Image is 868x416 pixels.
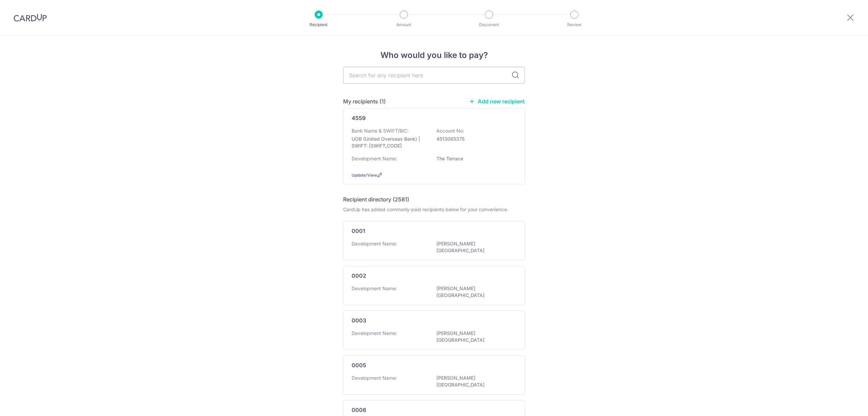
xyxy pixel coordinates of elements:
p: Document [464,21,514,28]
div: CardUp has added commonly-paid recipients below for your convenience. [343,206,525,213]
img: CardUp [14,14,47,22]
h5: My recipients (1) [343,97,386,105]
p: 4513085375 [436,136,512,142]
p: Amount [379,21,429,28]
p: [PERSON_NAME][GEOGRAPHIC_DATA] [436,330,512,343]
p: Development Name: [352,330,397,337]
a: Update/View [352,173,377,178]
p: 0003 [352,316,366,324]
h4: Who would you like to pay? [343,49,525,61]
p: Development Name: [352,240,397,247]
h5: Recipient directory (2581) [343,195,409,203]
input: Search for any recipient here [343,67,525,84]
a: Add new recipient [469,98,525,105]
p: UOB (United Overseas Bank) | SWIFT: [SWIFT_CODE] [352,136,428,149]
p: 0005 [352,361,366,369]
iframe: Opens a widget where you can find more information [825,396,861,413]
p: Recipient [294,21,344,28]
p: Development Name: [352,285,397,292]
p: Bank Name & SWIFT/BIC: [352,127,409,134]
p: Development Name: [352,375,397,381]
p: 0006 [352,406,366,414]
p: [PERSON_NAME][GEOGRAPHIC_DATA] [436,375,512,388]
p: Review [549,21,599,28]
p: 4559 [352,114,366,122]
p: Account No: [436,127,464,134]
p: 0002 [352,272,366,280]
p: [PERSON_NAME][GEOGRAPHIC_DATA] [436,240,512,254]
p: The Terrace [436,155,512,162]
p: Development Name: [352,155,397,162]
p: [PERSON_NAME][GEOGRAPHIC_DATA] [436,285,512,299]
p: 0001 [352,227,365,235]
